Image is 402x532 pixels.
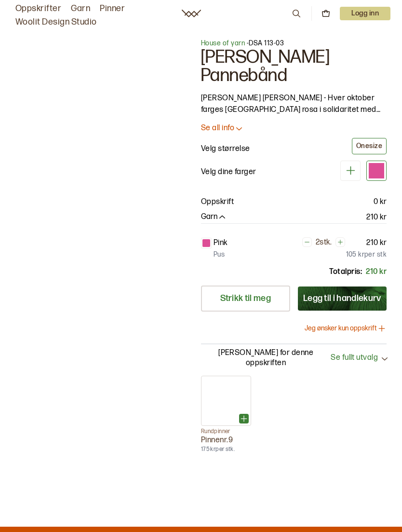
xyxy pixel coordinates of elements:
[316,238,332,248] p: 2 stk.
[305,324,387,333] button: Jeg ønsker kun oppskrift
[352,138,387,154] button: Onesize
[366,266,387,278] p: 210 kr
[201,428,251,436] p: Rundpinner
[340,7,390,20] p: Logg inn
[201,123,234,134] p: Se all info
[100,2,125,15] a: Pinner
[182,10,201,17] a: Woolit
[366,237,387,249] p: 210 kr
[201,286,290,312] a: Strikk til meg
[201,39,245,47] a: House of yarn
[201,212,227,222] button: Garn
[214,250,225,259] p: Pus
[201,93,387,116] p: [PERSON_NAME] [PERSON_NAME] - Hver oktober farges [GEOGRAPHIC_DATA] rosa i solidaritet med brystk...
[366,212,387,223] p: 210 kr
[201,123,387,134] button: Se all info
[201,48,387,85] h1: [PERSON_NAME] Pannebånd
[201,196,234,208] p: Oppskrift
[340,7,390,20] button: User dropdown
[214,237,228,249] p: Pink
[201,39,387,48] p: - DSA 113-03
[366,161,387,181] div: Rosa DSA 113-03
[201,376,251,425] img: Pinne
[71,2,90,15] a: Garn
[201,143,250,155] p: Velg størrelse
[201,348,331,368] p: [PERSON_NAME] for denne oppskriften
[201,436,251,446] p: Pinnenr. 9
[329,266,362,278] p: Totalpris:
[201,348,387,368] button: [PERSON_NAME] for denne oppskriftenSe fullt utvalg
[374,196,387,208] p: 0 kr
[331,353,378,363] span: Se fullt utvalg
[15,2,61,15] a: Oppskrifter
[201,446,251,453] p: 175 kr per stk.
[346,250,387,259] p: 105 kr per stk
[15,15,97,29] a: Woolit Design Studio
[298,286,387,311] button: Legg til i handlekurv
[356,142,382,150] div: Onesize
[201,166,256,178] p: Velg dine farger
